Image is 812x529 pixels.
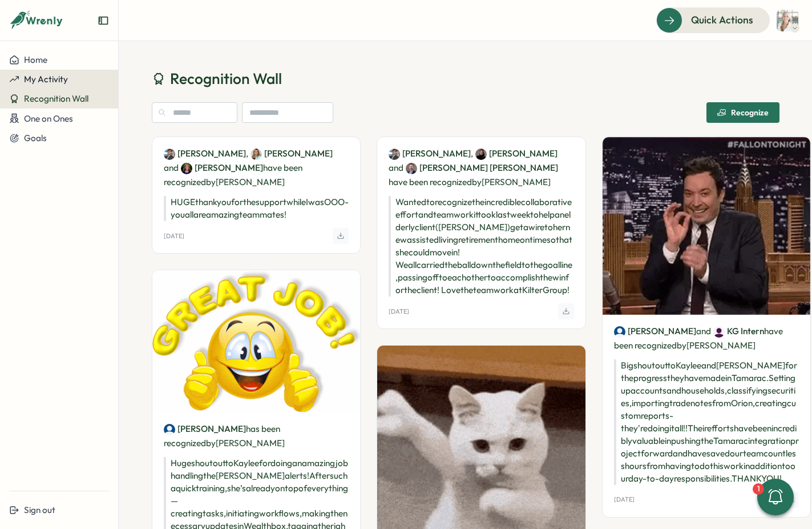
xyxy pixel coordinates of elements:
img: Kaylee Glidden [164,424,175,435]
a: Kaylee Glidden[PERSON_NAME] [614,325,696,338]
p: have been recognized by [PERSON_NAME] [164,146,349,189]
span: , [471,146,558,161]
span: Sign out [24,504,55,515]
img: Recognition Image [152,270,361,412]
p: Wanted to recognize the incredible collaborative effort and teamwork it took last week to help an... [389,196,574,296]
a: William Austin[PERSON_NAME] [389,147,471,160]
span: and [389,162,403,174]
img: Andrea V. Farruggio [475,149,487,160]
span: Recognition Wall [24,93,88,104]
a: William Austin[PERSON_NAME] [164,147,246,160]
img: KG Intern [713,326,725,338]
span: and [696,325,711,338]
button: 1 [757,479,794,515]
span: and [164,162,179,174]
span: One on Ones [24,113,73,124]
span: Recognition Wall [170,69,282,89]
span: , [246,146,333,161]
p: Big shout out to Kaylee and [PERSON_NAME] for the progress they have made in Tamarac. Setting up ... [614,359,799,485]
p: [DATE] [164,233,184,240]
a: Andrea V. Farruggio[PERSON_NAME] [475,147,558,160]
img: William Austin [389,149,400,160]
p: [DATE] [614,496,635,503]
img: Jennifer Ziesk [777,10,798,31]
a: Stephanie Holston[PERSON_NAME] [181,162,263,174]
img: Kaylee Glidden [614,326,625,338]
p: has been recognized by [PERSON_NAME] [164,422,349,450]
img: Stephanie Holston [181,163,192,174]
button: Quick Actions [656,7,770,33]
span: Quick Actions [691,13,753,27]
span: Home [24,54,47,65]
div: 1 [753,483,764,495]
img: Lucy Curiel [251,149,262,160]
a: Dyer McCabe[PERSON_NAME] [PERSON_NAME] [406,162,558,174]
p: have been recognized by [PERSON_NAME] [614,324,799,352]
p: have been recognized by [PERSON_NAME] [389,146,574,189]
button: Expand sidebar [98,15,109,26]
p: [DATE] [389,308,409,315]
img: Dyer McCabe [406,163,417,174]
img: William Austin [164,149,175,160]
span: My Activity [24,74,68,85]
button: Recognize [706,102,779,123]
a: Kaylee Glidden[PERSON_NAME] [164,423,246,435]
img: Recognition Image [603,137,811,314]
p: HUGE thank you for the support while I was OOO - you all are amazing teammates! [164,196,349,221]
div: Recognize [717,108,769,117]
a: KG InternKG Intern [713,325,764,338]
span: Goals [24,133,47,143]
a: Lucy Curiel[PERSON_NAME] [251,147,333,160]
